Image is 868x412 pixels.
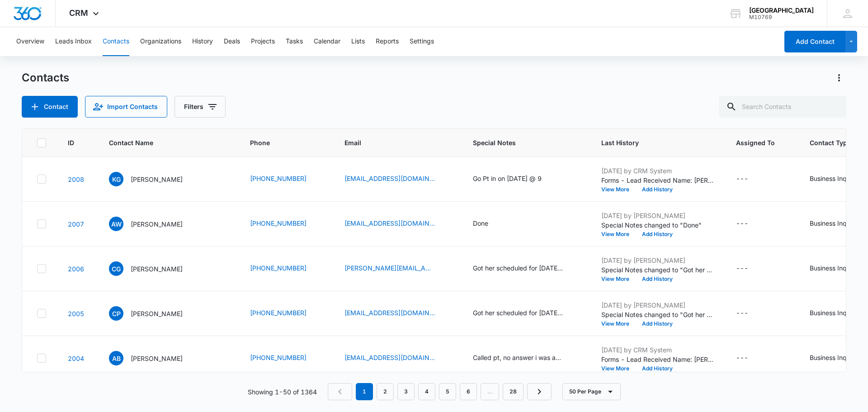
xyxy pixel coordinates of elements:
[109,306,123,321] span: CP
[109,306,199,321] div: Contact Name - Carrisa Pollard - Select to Edit Field
[473,308,580,319] div: Special Notes - Got her scheduled for 08/12/2025 @ 9:00am - Select to Edit Field
[810,138,861,147] span: Contact Type
[192,27,213,56] button: History
[344,263,435,273] a: [PERSON_NAME][EMAIL_ADDRESS][DOMAIN_NAME]
[473,353,580,364] div: Special Notes - Called pt, no answer i was able to leave a VM. - Select to Edit Field
[109,261,123,276] span: CG
[473,263,580,274] div: Special Notes - Got her scheduled for 08/11/2025 at 11:30am - Select to Edit Field
[410,27,434,56] button: Settings
[356,383,373,400] em: 1
[719,96,846,118] input: Search Contacts
[601,366,636,371] button: View More
[250,174,323,185] div: Phone - 3073215900 - Select to Edit Field
[109,172,123,186] span: KG
[109,172,199,186] div: Contact Name - Kristi Glenn Conger - Select to Edit Field
[251,27,275,56] button: Projects
[131,309,183,318] p: [PERSON_NAME]
[109,351,123,365] span: AB
[562,383,621,400] button: 50 Per Page
[601,310,714,319] p: Special Notes changed to "Got her scheduled for [DATE] 9:00am"
[601,211,714,220] p: [DATE] by [PERSON_NAME]
[784,31,845,52] button: Add Contact
[810,218,858,228] div: Business Inquiry
[473,174,558,185] div: Special Notes - Go Pt in on 09/03/2025 @ 9 - Select to Edit Field
[16,27,44,56] button: Overview
[250,218,323,229] div: Phone - 9702960467 - Select to Edit Field
[601,166,714,175] p: [DATE] by CRM System
[250,353,307,362] a: [PHONE_NUMBER]
[810,308,858,317] div: Business Inquiry
[248,387,317,397] p: Showing 1-50 of 1364
[328,383,552,400] nav: Pagination
[109,351,199,365] div: Contact Name - Aiden Barr - Select to Edit Field
[55,27,92,56] button: Leads Inbox
[736,263,764,274] div: Assigned To - - Select to Edit Field
[68,265,84,273] a: Navigate to contact details page for Courtney Green
[109,217,123,231] span: AW
[736,308,764,319] div: Assigned To - - Select to Edit Field
[418,383,435,400] a: Page 4
[601,187,636,192] button: View More
[85,96,167,118] button: Import Contacts
[344,174,451,185] div: Email - kgc1974@outlook.com - Select to Edit Field
[250,308,323,319] div: Phone - 3072561037 - Select to Edit Field
[175,96,226,118] button: Filters
[344,263,451,274] div: Email - courtney.green101@gmail.com - Select to Edit Field
[736,174,764,185] div: Assigned To - - Select to Edit Field
[636,366,679,371] button: Add History
[460,383,477,400] a: Page 6
[601,232,636,237] button: View More
[636,321,679,327] button: Add History
[601,321,636,327] button: View More
[736,308,748,319] div: ---
[473,218,505,229] div: Special Notes - Done - Select to Edit Field
[250,138,310,147] span: Phone
[736,138,775,147] span: Assigned To
[250,263,323,274] div: Phone - 4055680081 - Select to Edit Field
[439,383,456,400] a: Page 5
[832,71,846,85] button: Actions
[68,220,84,228] a: Navigate to contact details page for Andrew W Carlson
[109,217,199,231] div: Contact Name - Andrew W Carlson - Select to Edit Field
[601,265,714,275] p: Special Notes changed to "Got her scheduled for [DATE] 11:30am"
[68,310,84,317] a: Navigate to contact details page for Carrisa Pollard
[527,383,552,400] a: Next Page
[344,218,435,228] a: [EMAIL_ADDRESS][DOMAIN_NAME]
[736,353,764,364] div: Assigned To - - Select to Edit Field
[473,353,563,362] div: Called pt, no answer i was able to leave a VM.
[601,256,714,265] p: [DATE] by [PERSON_NAME]
[473,263,563,273] div: Got her scheduled for [DATE] 11:30am
[131,175,183,184] p: [PERSON_NAME]
[601,276,636,282] button: View More
[736,174,748,185] div: ---
[376,27,399,56] button: Reports
[22,96,78,118] button: Add Contact
[736,218,748,229] div: ---
[68,355,84,362] a: Navigate to contact details page for Aiden Barr
[749,14,814,20] div: account id
[68,138,74,147] span: ID
[69,8,88,18] span: CRM
[601,300,714,310] p: [DATE] by [PERSON_NAME]
[131,354,183,363] p: [PERSON_NAME]
[351,27,365,56] button: Lists
[810,263,858,273] div: Business Inquiry
[68,175,84,183] a: Navigate to contact details page for Kristi Glenn Conger
[103,27,129,56] button: Contacts
[503,383,524,400] a: Page 28
[131,219,183,229] p: [PERSON_NAME]
[250,218,307,228] a: [PHONE_NUMBER]
[344,218,451,229] div: Email - awcarlson85@gmail.com - Select to Edit Field
[109,261,199,276] div: Contact Name - Courtney Green - Select to Edit Field
[473,218,488,228] div: Done
[636,276,679,282] button: Add History
[286,27,303,56] button: Tasks
[131,264,183,274] p: [PERSON_NAME]
[250,308,307,317] a: [PHONE_NUMBER]
[473,174,542,183] div: Go Pt in on [DATE] @ 9
[636,187,679,192] button: Add History
[224,27,240,56] button: Deals
[250,353,323,364] div: Phone - 5405380817 - Select to Edit Field
[601,138,701,147] span: Last History
[140,27,181,56] button: Organizations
